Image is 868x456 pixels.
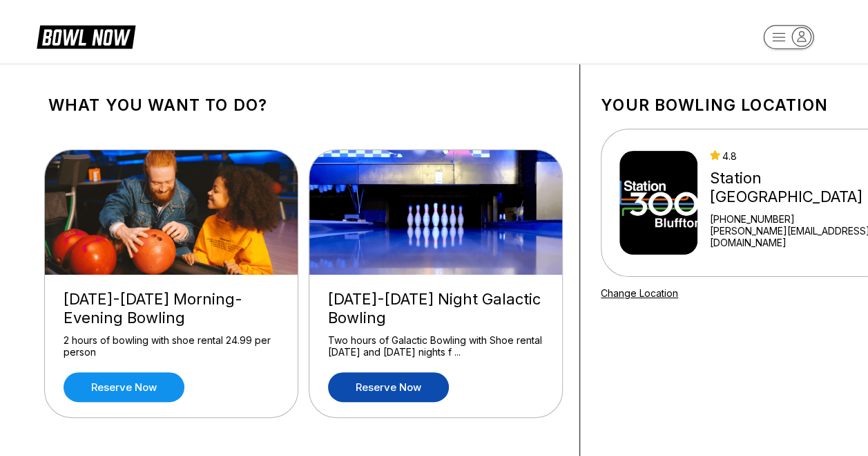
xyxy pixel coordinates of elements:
img: Friday-Sunday Morning-Evening Bowling [45,150,299,275]
div: Two hours of Galactic Bowling with Shoe rental [DATE] and [DATE] nights f ... [328,334,543,358]
a: Change Location [601,287,678,299]
a: Reserve now [328,372,449,402]
div: [DATE]-[DATE] Morning-Evening Bowling [64,290,279,327]
img: Station 300 Bluffton [619,151,697,255]
div: [DATE]-[DATE] Night Galactic Bowling [328,290,543,327]
h1: What you want to do? [48,95,559,115]
img: Friday-Saturday Night Galactic Bowling [309,150,563,275]
div: 2 hours of bowling with shoe rental 24.99 per person [64,334,279,358]
a: Reserve now [64,372,184,402]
